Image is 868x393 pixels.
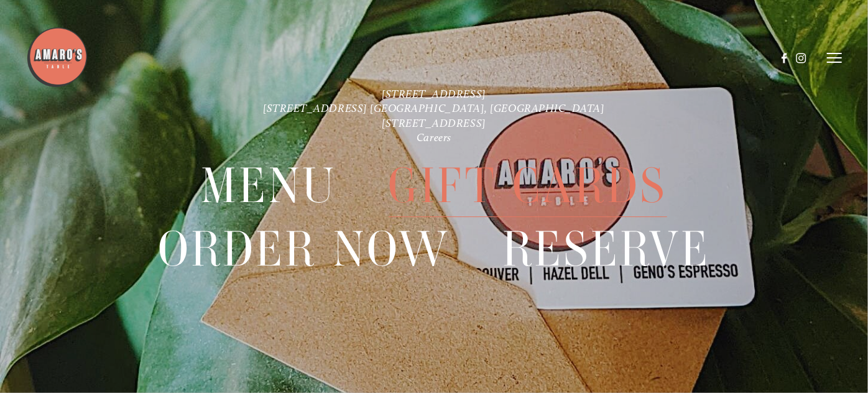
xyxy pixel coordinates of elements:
[158,218,450,280] a: Order Now
[26,26,88,88] img: Amaro's Table
[201,154,336,216] a: Menu
[201,154,336,217] span: Menu
[389,154,667,217] span: Gift Cards
[389,154,667,216] a: Gift Cards
[158,218,450,280] span: Order Now
[417,131,451,144] a: Careers
[502,218,710,280] a: Reserve
[382,116,486,129] a: [STREET_ADDRESS]
[502,218,710,280] span: Reserve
